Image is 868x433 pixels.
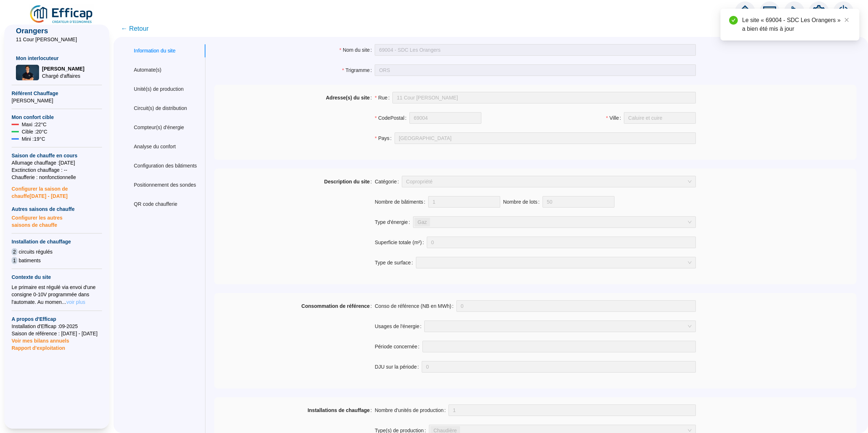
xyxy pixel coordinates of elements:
span: ← Retour [121,24,149,34]
span: A propos d'Efficap [12,315,102,323]
span: Autres saisons de chauffe [12,205,102,213]
span: Mon interlocuteur [16,55,98,62]
span: voir plus [67,298,85,306]
span: Mini : 19 °C [22,135,45,143]
span: 2 [12,248,17,255]
span: Saison de référence : [DATE] - [DATE] [12,330,102,337]
input: Superficie totale (m²) [427,237,695,248]
label: DJU sur la période [375,361,422,373]
input: Rue [392,92,696,103]
div: Automate(s) [134,66,161,74]
span: [PERSON_NAME] [42,65,84,72]
input: CodePostal [409,112,481,124]
span: 11 Cour [PERSON_NAME] [16,36,98,43]
label: Nombre de bâtiments [375,196,428,208]
label: Ville [606,112,624,124]
a: Close [843,16,851,24]
span: [PERSON_NAME] [12,97,102,104]
span: Saison de chauffe en cours [12,152,102,159]
input: Ville [624,112,696,124]
label: Nom du site [339,44,375,56]
span: Installation de chauffage [12,238,102,245]
strong: Consommation de référence [301,303,370,309]
input: DJU sur la période [422,361,695,372]
span: fund [763,5,776,18]
div: Configuration des bâtiments [134,162,197,170]
span: Copropriété [406,176,692,187]
input: Période concernée [422,341,696,352]
label: Rue [375,92,392,103]
span: Rapport d'exploitation [12,344,102,352]
img: alerts [833,1,854,22]
span: 69004 - SDC Les Orangers [16,16,98,36]
span: Voir mes bilans annuels [12,334,69,344]
input: Nombre d'unités de production [449,405,695,416]
input: Trigramme [375,64,696,76]
span: Chargé d'affaires [42,72,84,80]
label: Type de surface [375,257,416,268]
span: Chaufferie : non fonctionnelle [12,174,102,181]
div: Analyse du confort [134,143,176,150]
span: Contexte du site [12,273,102,281]
span: Cible : 20 °C [22,128,47,135]
label: Pays [375,132,394,144]
div: Unité(s) de production [134,85,184,93]
div: Le primaire est régulé via envoi d'une consigne 0-10V programmée dans l'automate. Au momen... [12,284,102,306]
label: Nombre de lots [503,196,542,208]
label: Usages de l'énergie: [375,320,424,332]
span: Configurer les autres saisons de chauffe [12,213,102,229]
span: check-circle [729,16,738,25]
span: circuits régulés [19,248,52,255]
div: Circuit(s) de distribution [134,105,187,112]
label: Type d'énergie [375,216,413,228]
img: alerts [784,1,804,22]
span: close [844,17,849,22]
label: CodePostal [375,112,409,124]
label: Superficie totale (m²) [375,237,427,248]
div: QR code chaufferie [134,200,177,208]
span: Maxi : 22 °C [22,121,47,128]
label: Trigramme [342,64,375,76]
img: Chargé d'affaires [16,65,39,80]
input: Nom du site [375,44,696,56]
strong: Adresse(s) du site [326,95,370,101]
span: Exctinction chauffage : -- [12,166,102,174]
span: Gaz [414,218,430,226]
div: Information du site [134,47,175,55]
input: Nombre de lots [543,196,614,207]
span: 1 [12,257,17,264]
img: efficap energie logo [29,4,94,25]
strong: Installations de chauffage [307,407,370,413]
span: Mon confort cible [12,114,102,121]
span: Gaz [418,218,427,226]
strong: Description du site [324,179,370,184]
div: Compteur(s) d'énergie [134,124,184,131]
div: Le site « 69004 - SDC Les Orangers » a bien été mis à jour [742,16,851,33]
label: Catégorie [375,176,402,187]
button: voir plus [66,298,86,306]
span: setting [812,5,825,18]
label: Période concernée [375,341,422,352]
input: Nombre de bâtiments [429,196,500,207]
span: home [739,5,752,18]
input: Pays [395,132,696,144]
div: Positionnement des sondes [134,181,196,189]
span: Référent Chauffage [12,90,102,97]
span: batiments [19,257,41,264]
label: Conso de référence (NB en MWh) [375,300,456,312]
span: Allumage chauffage : [DATE] [12,159,102,166]
input: Conso de référence (NB en MWh) [457,301,695,311]
label: Nombre d'unités de production [375,404,448,416]
span: Installation d'Efficap : 09-2025 [12,323,102,330]
span: Configurer la saison de chauffe [DATE] - [DATE] [12,181,102,200]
